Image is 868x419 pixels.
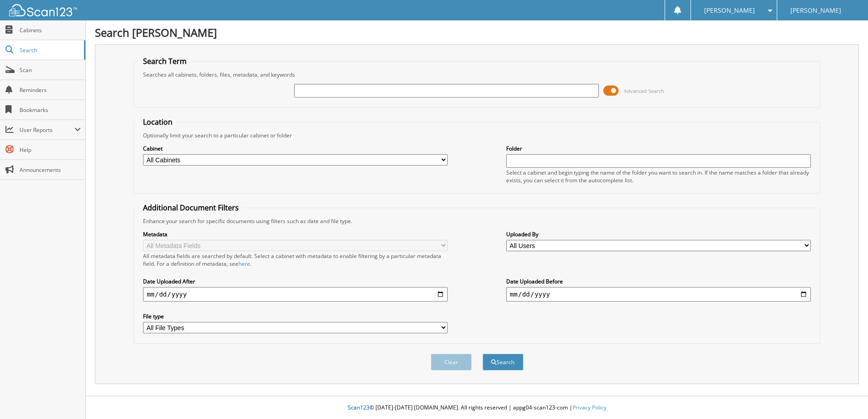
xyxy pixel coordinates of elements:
span: Bookmarks [20,106,81,114]
label: Date Uploaded Before [506,278,811,285]
h1: Search [PERSON_NAME] [95,25,859,40]
button: Search [483,354,523,370]
input: start [143,287,448,302]
span: Help [20,146,81,154]
div: Optionally limit your search to a particular cabinet or folder [138,132,815,139]
label: Date Uploaded After [143,278,448,285]
a: here [238,260,250,268]
label: Folder [506,145,811,152]
legend: Search Term [138,56,191,66]
div: Enhance your search for specific documents using filters such as date and file type. [138,217,815,225]
div: © [DATE]-[DATE] [DOMAIN_NAME]. All rights reserved | appg04-scan123-com | [86,397,868,419]
label: File type [143,312,448,320]
span: Scan [20,66,81,74]
span: Search [20,46,79,54]
span: Advanced Search [624,88,664,94]
a: Privacy Policy [572,404,607,411]
span: Announcements [20,166,81,174]
input: end [506,287,811,302]
div: All metadata fields are searched by default. Select a cabinet with metadata to enable filtering b... [143,252,448,268]
label: Cabinet [143,145,448,152]
label: Uploaded By [506,230,811,238]
span: Cabinets [20,26,81,34]
label: Metadata [143,230,448,238]
img: scan123-logo-white.svg [9,4,77,16]
legend: Additional Document Filters [138,203,243,213]
span: Reminders [20,86,81,94]
span: [PERSON_NAME] [790,8,841,13]
button: Clear [431,354,472,370]
legend: Location [138,117,177,127]
span: [PERSON_NAME] [704,8,755,13]
div: Searches all cabinets, folders, files, metadata, and keywords [138,71,815,78]
span: User Reports [20,126,74,134]
div: Select a cabinet and begin typing the name of the folder you want to search in. If the name match... [506,169,811,184]
span: Scan123 [348,404,370,411]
